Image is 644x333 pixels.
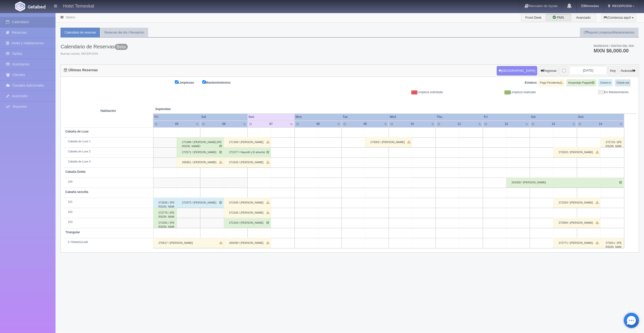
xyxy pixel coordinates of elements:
label: Pago Pendiente [539,79,564,86]
div: 10 [405,122,420,126]
div: 05 [169,122,184,126]
div: 272710 / [PERSON_NAME] [600,137,624,147]
div: 14 [593,122,608,126]
a: Calendario de reservas [61,28,100,38]
h3: MXN $6,000.00 [594,48,634,53]
button: ¡Comienza aquí! [601,14,636,21]
th: Sun [577,114,624,120]
input: Limpiezas [175,80,178,84]
div: 103 [65,220,151,224]
div: 272391 / [PERSON_NAME][GEOGRAPHIC_DATA] [153,218,177,228]
div: 13 [546,122,561,126]
div: 270517 / [PERSON_NAME] [153,238,224,248]
div: 265851 / [PERSON_NAME] [177,157,224,168]
div: 263300 / [PERSON_NAME] [506,178,624,188]
h4: Últimas Reservas [64,68,98,72]
div: 09 [358,122,372,126]
div: 11 [452,122,467,126]
div: 272973 / [PERSON_NAME] [177,198,224,208]
div: 07 [263,122,278,126]
div: 271309 / [PERSON_NAME] [224,137,271,147]
div: Cabaña de Luxe 2 [65,150,151,154]
img: Getabed [15,2,25,11]
a: Tablero [65,16,75,19]
div: 104 [65,180,151,184]
th: Sat [530,114,577,120]
label: Front Desk [521,14,546,21]
div: 5 TRIANGULAR [65,240,151,244]
button: Regresar [538,66,559,76]
div: 272835 / [PERSON_NAME] [153,198,177,208]
b: Cabaña Doble [65,170,86,174]
div: 272776 / [PERSON_NAME] [PERSON_NAME] [153,208,177,218]
b: Cabaña de Luxe [65,130,89,133]
th: Sat [200,114,248,120]
label: Mantenimientos [202,79,238,85]
label: Check-in [599,79,612,86]
input: Mantenimientos [202,80,206,84]
span: RECEPCION [611,4,632,8]
div: 269290 / [PERSON_NAME] [224,238,271,248]
div: 06 [217,122,231,126]
img: Getabed [28,5,45,9]
div: 102 [65,210,151,214]
strong: Habitación [100,109,116,113]
th: Mon [294,114,342,120]
div: 272623 / [PERSON_NAME] [553,147,600,157]
div: 273002 / [PERSON_NAME] [365,137,412,147]
div: 273011 / [PERSON_NAME] [600,238,624,248]
button: Hoy [608,66,618,76]
div: 271577 / Nayreth j El atrache [224,147,271,157]
label: Limpiezas [175,79,202,85]
label: PMS [546,14,571,21]
span: Ingresos / Ventas del día [594,44,634,47]
div: 272994 / [PERSON_NAME] [553,218,600,228]
a: Reporte Limpiezas/Mantenimientos [580,28,638,38]
div: 272293 / [PERSON_NAME] [553,198,600,208]
div: Cabaña de Luxe 3 [65,160,151,164]
div: 271545 / [PERSON_NAME] [224,198,271,208]
div: 271688 / [PERSON_NAME] [PERSON_NAME] [177,137,224,147]
div: 272771 / [PERSON_NAME] [553,238,600,248]
span: Beta [115,44,128,50]
div: Cabaña de Luxe 1 [65,140,151,144]
div: En Mantenimiento [540,90,632,94]
a: Reservas del día / Recepción [100,28,148,38]
th: Sun [248,114,295,120]
div: 12 [499,122,514,126]
div: 08 [311,122,326,126]
button: Avanzar [619,66,638,76]
th: Wed [389,114,436,120]
div: 272571 / [PERSON_NAME] [177,147,224,157]
b: Triangular [65,230,80,234]
h4: Hotel Temexkal [63,3,94,9]
label: Avanzado [571,14,596,21]
div: 101 [65,200,151,204]
label: Check-out [615,79,631,86]
b: Monedas [581,4,599,8]
span: September [155,107,245,111]
th: Thu [436,114,483,120]
label: Hospedaje Pagado [567,79,596,86]
th: Fri [153,114,200,120]
label: Estatus: [525,80,538,85]
th: Fri [483,114,530,120]
h3: Calendario de Reservas [61,44,128,49]
div: 271633 / [PERSON_NAME] [224,157,271,168]
span: Buenas noches, RECEPCION. [61,52,128,56]
b: Cabaña sencilla [65,190,88,194]
button: [GEOGRAPHIC_DATA] [497,66,537,76]
th: Tue [342,114,389,120]
div: 272165 / [PERSON_NAME] [224,208,271,218]
div: 272164 / [PERSON_NAME] [224,218,271,228]
div: Limpieza realizada [446,90,539,94]
div: Limpieza solicitada [354,90,446,94]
